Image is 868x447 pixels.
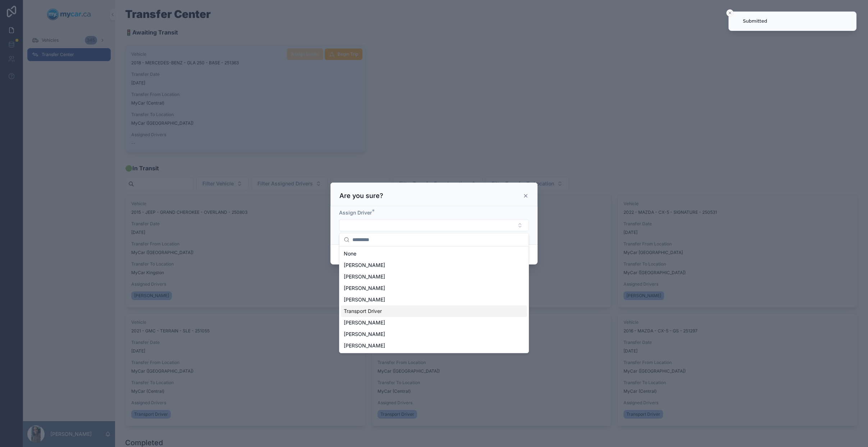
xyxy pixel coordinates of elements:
button: Close toast [726,9,734,17]
span: [PERSON_NAME] [344,262,385,269]
span: [PERSON_NAME] [344,319,385,326]
span: Assign Driver [339,209,372,216]
span: Transport Driver [344,308,382,315]
span: [PERSON_NAME] [344,285,385,292]
h3: Are you sure? [339,192,383,200]
div: Submitted [743,18,767,25]
span: [PERSON_NAME] [344,296,385,303]
span: [PERSON_NAME] [344,331,385,338]
span: [PERSON_NAME] [344,273,385,280]
button: Select Button [339,219,529,231]
div: None [341,248,527,259]
div: Suggestions [339,246,529,353]
span: [PERSON_NAME] [344,342,385,349]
